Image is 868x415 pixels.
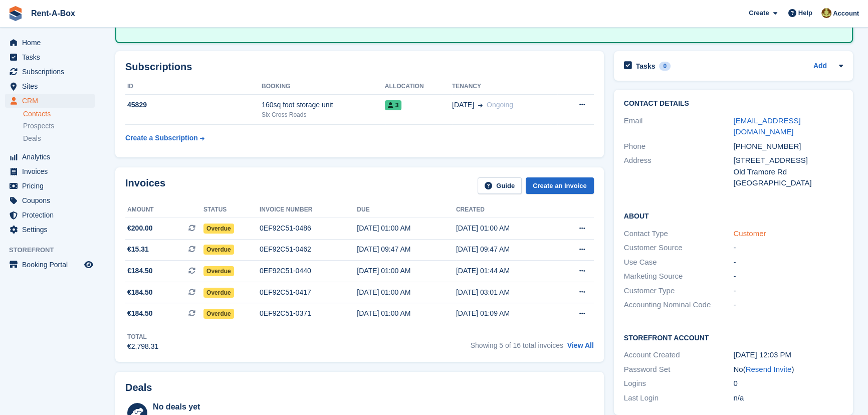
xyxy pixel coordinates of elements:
a: Resend Invite [746,365,792,373]
span: Coupons [22,193,82,207]
div: 0EF92C51-0371 [260,308,357,319]
div: [DATE] 01:00 AM [357,266,456,276]
img: Mairead Collins [821,8,831,18]
div: 0EF92C51-0417 [260,287,357,298]
span: €184.50 [127,308,153,319]
div: - [733,242,843,254]
span: Subscriptions [22,65,82,79]
h2: Deals [125,382,152,393]
a: View All [567,341,594,349]
a: menu [5,208,95,222]
a: menu [5,150,95,164]
span: Overdue [203,288,234,298]
th: Due [357,202,456,218]
span: Account [833,9,859,19]
div: No deals yet [153,401,363,413]
span: €15.31 [127,244,149,255]
a: menu [5,79,95,93]
a: Add [813,61,827,72]
span: €184.50 [127,266,153,276]
div: 0 [733,378,843,389]
div: [DATE] 01:00 AM [357,223,456,234]
div: Total [127,332,158,341]
a: menu [5,223,95,237]
a: menu [5,94,95,108]
a: menu [5,164,95,178]
th: Booking [262,79,385,95]
div: [DATE] 09:47 AM [357,244,456,255]
div: - [733,285,843,297]
div: Account Created [624,349,734,361]
th: Tenancy [452,79,557,95]
a: Prospects [23,121,95,131]
span: Pricing [22,179,82,193]
div: Address [624,155,734,189]
div: Marketing Source [624,271,734,282]
span: Invoices [22,164,82,178]
div: Email [624,115,734,138]
div: [DATE] 01:00 AM [456,223,555,234]
a: menu [5,50,95,64]
div: [DATE] 01:00 AM [357,287,456,298]
div: Old Tramore Rd [733,166,843,178]
h2: Subscriptions [125,61,594,73]
h2: Invoices [125,177,165,194]
div: - [733,299,843,311]
span: [DATE] [452,100,474,110]
div: 0EF92C51-0462 [260,244,357,255]
a: Preview store [83,259,95,271]
span: Overdue [203,266,234,276]
span: €184.50 [127,287,153,298]
span: ( ) [743,365,794,373]
span: Sites [22,79,82,93]
a: Deals [23,133,95,144]
a: menu [5,179,95,193]
span: Settings [22,223,82,237]
span: €200.00 [127,223,153,234]
div: Create a Subscription [125,133,198,143]
h2: Storefront Account [624,332,843,342]
span: Deals [23,134,41,143]
span: Tasks [22,50,82,64]
span: CRM [22,94,82,108]
div: 160sq foot storage unit [262,100,385,110]
a: Rent-A-Box [27,5,79,22]
th: Amount [125,202,203,218]
div: [DATE] 01:44 AM [456,266,555,276]
a: menu [5,258,95,272]
span: Create [749,8,769,18]
div: n/a [733,392,843,404]
div: No [733,364,843,375]
div: Six Cross Roads [262,110,385,119]
a: Create an Invoice [526,177,594,194]
div: Customer Source [624,242,734,254]
div: 0EF92C51-0440 [260,266,357,276]
span: Help [798,8,812,18]
th: Created [456,202,555,218]
a: menu [5,193,95,207]
th: ID [125,79,262,95]
div: Phone [624,141,734,152]
span: Storefront [9,245,100,255]
div: 45829 [125,100,262,110]
div: Use Case [624,257,734,268]
a: Guide [478,177,522,194]
div: [STREET_ADDRESS] [733,155,843,166]
div: [PHONE_NUMBER] [733,141,843,152]
th: Invoice number [260,202,357,218]
div: [DATE] 01:09 AM [456,308,555,319]
div: Password Set [624,364,734,375]
a: Contacts [23,109,95,119]
div: [DATE] 12:03 PM [733,349,843,361]
th: Status [203,202,260,218]
span: Home [22,36,82,50]
span: Booking Portal [22,258,82,272]
div: Contact Type [624,228,734,240]
div: Customer Type [624,285,734,297]
th: Allocation [385,79,452,95]
span: Overdue [203,245,234,255]
h2: About [624,211,843,221]
a: menu [5,65,95,79]
span: 3 [385,100,402,110]
div: Accounting Nominal Code [624,299,734,311]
